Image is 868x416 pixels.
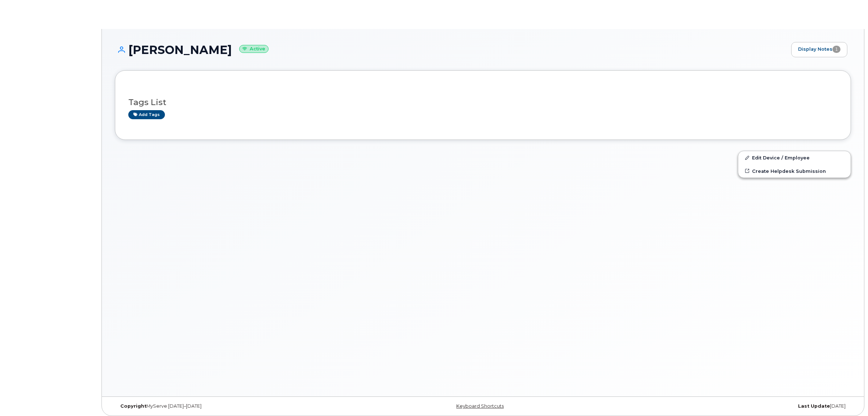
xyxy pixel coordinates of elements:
[239,45,269,53] small: Active
[115,43,788,56] h1: [PERSON_NAME]
[456,403,504,409] a: Keyboard Shortcuts
[120,403,146,409] strong: Copyright
[738,151,851,164] a: Edit Device / Employee
[798,403,830,409] strong: Last Update
[128,110,165,119] a: Add tags
[606,403,851,409] div: [DATE]
[128,98,838,107] h3: Tags List
[115,403,360,409] div: MyServe [DATE]–[DATE]
[832,46,840,53] span: 1
[738,165,851,178] a: Create Helpdesk Submission
[791,42,847,57] a: Display Notes1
